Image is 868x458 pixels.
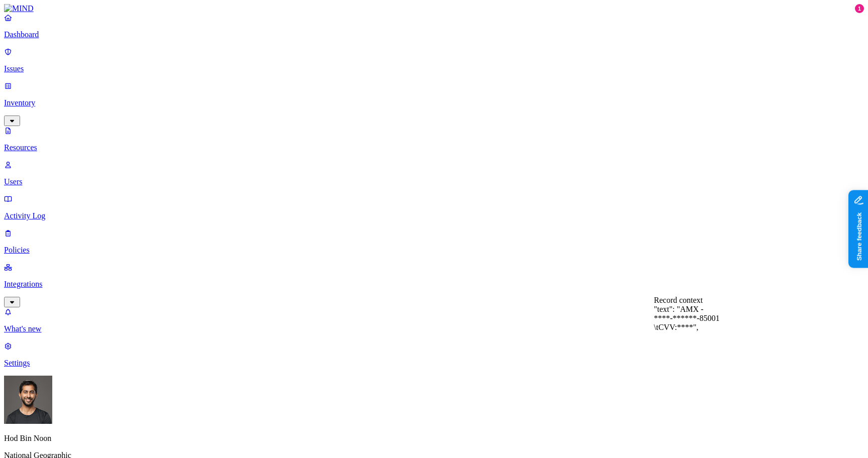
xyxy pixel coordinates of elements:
p: Dashboard [4,30,864,39]
div: Record context [654,296,720,305]
p: Settings [4,359,864,368]
p: Inventory [4,98,864,107]
p: Resources [4,143,864,152]
div: 1 [855,4,864,13]
p: Hod Bin Noon [4,434,864,443]
p: Issues [4,64,864,73]
p: Policies [4,246,864,255]
p: Activity Log [4,211,864,220]
p: Integrations [4,280,864,289]
p: What's new [4,324,864,333]
img: Hod Bin Noon [4,376,52,424]
img: MIND [4,4,34,13]
p: Users [4,177,864,186]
